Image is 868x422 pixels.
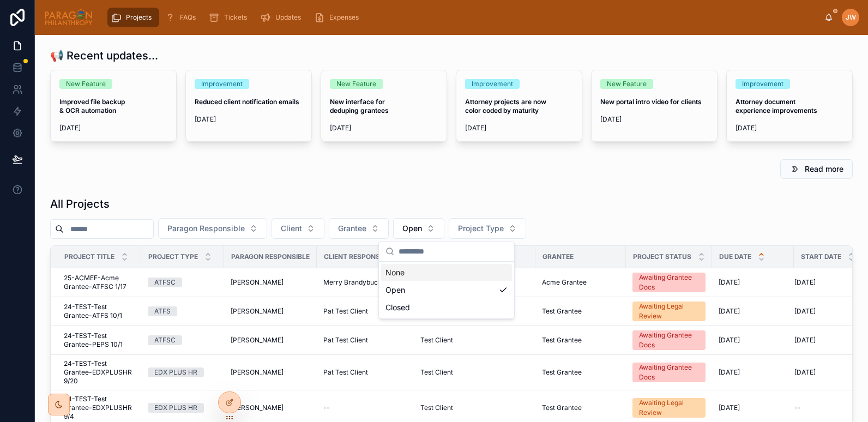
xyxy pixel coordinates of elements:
div: Awaiting Legal Review [639,302,699,321]
a: Acme Grantee [542,278,619,287]
div: ATFS [154,306,171,316]
a: ImprovementAttorney document experience improvements[DATE] [726,70,853,142]
span: Grantee [338,223,366,234]
span: Open [402,223,422,234]
a: Tickets [206,8,255,27]
span: Test Client [420,368,453,377]
a: [DATE] [719,278,787,287]
a: [DATE] [794,307,863,316]
a: ATFSC [148,278,218,287]
div: New Feature [336,79,376,89]
span: Pat Test Client [323,336,368,345]
a: Test Client [420,336,529,345]
span: [DATE] [794,368,816,377]
a: ImprovementReduced client notification emails[DATE] [185,70,312,142]
span: -- [323,403,330,412]
span: Updates [275,13,301,22]
button: Select Button [393,218,444,239]
span: [PERSON_NAME] [231,336,284,345]
strong: Attorney document experience improvements [736,98,817,114]
strong: New portal intro video for clients [600,98,702,106]
a: Awaiting Grantee Docs [632,363,706,382]
span: Project Type [458,223,504,234]
span: Project Title [64,252,114,261]
span: Client Responsible [324,252,394,261]
a: Pat Test Client [323,368,407,377]
a: ATFSC [148,335,218,345]
span: Projects [126,13,152,22]
a: Test Grantee [542,368,619,377]
a: Awaiting Grantee Docs [632,273,706,292]
span: [DATE] [794,307,816,316]
span: Test Grantee [542,307,582,316]
span: [PERSON_NAME] [231,307,284,316]
span: [DATE] [794,336,816,345]
span: Project Status [633,252,691,261]
div: None [381,264,512,281]
div: EDX PLUS HR [154,367,197,377]
span: Expenses [329,13,359,22]
div: Suggestions [379,262,514,318]
a: Projects [107,8,159,27]
a: New FeatureImproved file backup & OCR automation[DATE] [50,70,177,142]
a: Test Client [420,403,529,412]
span: 24-TEST-Test Grantee-EDXPLUSHR 9/20 [64,359,135,385]
a: [PERSON_NAME] [231,278,310,287]
strong: New interface for deduping grantees [330,98,389,114]
strong: Attorney projects are now color coded by maturity [465,98,548,114]
h1: All Projects [50,196,110,212]
span: Grantee [542,252,574,261]
span: Project Type [148,252,198,261]
div: ATFSC [154,278,176,287]
a: Test Grantee [542,336,619,345]
div: New Feature [607,79,647,89]
span: [DATE] [465,124,573,132]
div: Improvement [742,79,783,89]
a: ImprovementAttorney projects are now color coded by maturity[DATE] [456,70,582,142]
span: [DATE] [719,336,740,345]
a: 24-TEST-Test Grantee-EDXPLUSHR 9/4 [64,395,135,421]
a: [DATE] [719,307,787,316]
a: 24-TEST-Test Grantee-PEPS 10/1 [64,331,135,349]
span: Test Grantee [542,336,582,345]
img: App logo [44,9,93,26]
a: [PERSON_NAME] [231,403,310,412]
a: Merry Brandybuck [323,278,407,287]
a: [DATE] [719,368,787,377]
a: EDX PLUS HR [148,367,218,377]
a: Awaiting Grantee Docs [632,330,706,350]
a: FAQs [161,8,203,27]
a: Test Grantee [542,307,619,316]
button: Select Button [329,218,389,239]
div: scrollable content [102,5,824,29]
a: [DATE] [719,403,787,412]
a: [DATE] [794,368,863,377]
button: Read more [780,159,853,179]
span: [PERSON_NAME] [231,368,284,377]
span: JW [846,13,856,22]
span: -- [794,403,801,412]
a: Updates [257,8,309,27]
span: Due Date [719,252,751,261]
a: Expenses [311,8,366,27]
span: [DATE] [719,307,740,316]
a: Awaiting Legal Review [632,398,706,418]
a: ATFS [148,306,218,316]
span: 24-TEST-Test Grantee-ATFS 10/1 [64,303,135,320]
a: New FeatureNew portal intro video for clients[DATE] [591,70,718,142]
strong: Reduced client notification emails [195,98,299,106]
a: Test Grantee [542,403,619,412]
span: [PERSON_NAME] [231,278,284,287]
span: [DATE] [794,278,816,287]
div: Awaiting Legal Review [639,398,699,418]
span: [DATE] [330,124,438,132]
a: [PERSON_NAME] [231,368,310,377]
span: [PERSON_NAME] [231,403,284,412]
div: Awaiting Grantee Docs [639,330,699,350]
span: Tickets [224,13,247,22]
span: Paragon Responsible [231,252,310,261]
span: [DATE] [195,115,303,124]
span: [DATE] [719,403,740,412]
span: [DATE] [736,124,843,132]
